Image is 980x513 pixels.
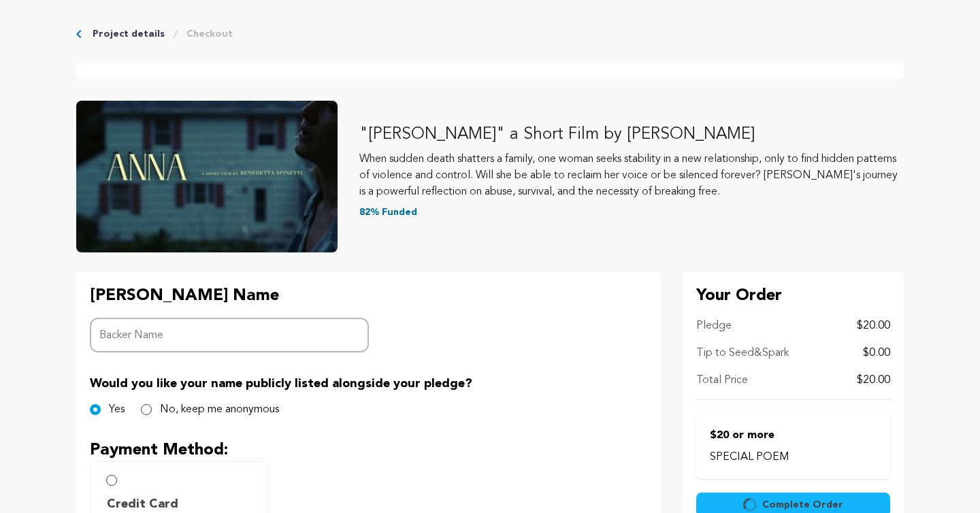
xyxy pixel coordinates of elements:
p: Tip to Seed&Spark [696,345,789,361]
label: No, keep me anonymous [160,401,279,418]
p: Payment Method: [90,440,647,461]
a: Checkout [186,27,233,41]
p: Pledge [696,318,732,334]
p: When sudden death shatters a family, one woman seeks stability in a new relationship, only to fin... [359,151,904,200]
span: Complete Order [762,498,843,512]
p: $0.00 [863,345,890,361]
p: $20.00 [857,372,890,388]
p: SPECIAL POEM [710,449,877,465]
p: Total Price [696,372,748,388]
label: Yes [109,401,125,418]
div: Breadcrumb [76,27,904,41]
p: [PERSON_NAME] Name [90,285,369,307]
img: "ANNA" a Short Film by Benedetta Spinetti image [76,101,338,252]
p: 82% Funded [359,205,904,219]
a: Project details [93,27,165,41]
p: Would you like your name publicly listed alongside your pledge? [90,374,647,393]
p: $20 or more [710,427,877,444]
p: Your Order [696,285,890,307]
input: Backer Name [90,318,369,352]
p: $20.00 [857,318,890,334]
p: "[PERSON_NAME]" a Short Film by [PERSON_NAME] [359,124,904,146]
